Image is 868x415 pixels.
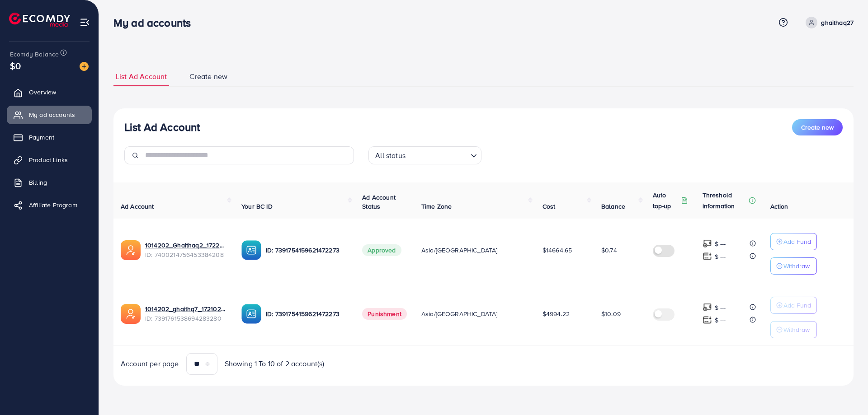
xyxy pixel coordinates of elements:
h3: List Ad Account [124,121,200,134]
p: ID: 7391754159621472273 [266,308,348,319]
p: $ --- [715,302,726,313]
span: Affiliate Program [29,201,77,210]
span: Ecomdy Balance [10,50,59,59]
span: Asia/[GEOGRAPHIC_DATA] [421,309,498,318]
span: $14664.65 [542,246,572,255]
img: logo [9,13,70,27]
h3: My ad accounts [113,16,198,29]
span: My ad accounts [29,110,75,119]
span: Your BC ID [241,202,273,211]
p: ghaithaq27 [821,17,854,28]
span: Showing 1 To 10 of 2 account(s) [225,359,325,369]
span: Payment [29,133,54,142]
a: Billing [7,173,92,191]
span: Approved [362,244,401,256]
p: Withdraw [783,261,810,271]
img: menu [80,17,90,28]
span: Time Zone [421,202,452,211]
a: Product Links [7,151,92,169]
p: $ --- [715,251,726,262]
span: $0.74 [601,246,617,255]
a: Overview [7,83,92,101]
a: 1014202_ghaithq7_1721028604096 [145,304,227,313]
a: Payment [7,128,92,146]
img: top-up amount [703,303,712,312]
img: ic-ba-acc.ded83a64.svg [241,240,261,260]
span: Account per page [121,359,179,369]
img: top-up amount [703,252,712,261]
a: My ad accounts [7,106,92,124]
div: <span class='underline'>1014202_Ghaithaq2_1722996774647</span></br>7400214756453384208 [145,241,227,259]
span: ID: 7400214756453384208 [145,250,227,259]
button: Create new [792,119,843,135]
p: Threshold information [703,190,747,211]
span: Ad Account [121,202,154,211]
p: Withdraw [783,324,810,335]
span: Balance [601,202,625,211]
iframe: Chat [830,374,861,408]
span: ID: 7391761538694283280 [145,314,227,323]
span: Punishment [362,308,407,320]
span: All status [373,149,407,162]
p: $ --- [715,238,726,249]
span: Action [770,202,788,211]
img: ic-ads-acc.e4c84228.svg [121,304,141,324]
span: $0 [10,59,21,72]
button: Withdraw [770,321,817,338]
span: $4994.22 [542,309,570,318]
span: Billing [29,178,47,187]
span: Create new [189,71,227,82]
p: ID: 7391754159621472273 [266,245,348,256]
button: Withdraw [770,257,817,275]
a: 1014202_Ghaithaq2_1722996774647 [145,241,227,250]
p: Add Fund [783,236,811,247]
span: Product Links [29,155,68,164]
span: $10.09 [601,309,621,318]
input: Search for option [408,147,467,162]
img: ic-ba-acc.ded83a64.svg [241,304,261,324]
img: top-up amount [703,239,712,248]
span: List Ad Account [116,71,167,82]
a: Affiliate Program [7,196,92,214]
img: ic-ads-acc.e4c84228.svg [121,240,141,260]
button: Add Fund [770,297,817,314]
div: <span class='underline'>1014202_ghaithq7_1721028604096</span></br>7391761538694283280 [145,304,227,323]
span: Cost [542,202,556,211]
p: Auto top-up [653,190,679,211]
p: $ --- [715,315,726,326]
img: top-up amount [703,315,712,325]
div: Search for option [368,146,481,164]
button: Add Fund [770,233,817,250]
span: Ad Account Status [362,193,396,211]
img: image [80,62,89,71]
a: ghaithaq27 [802,17,854,28]
span: Overview [29,88,56,97]
p: Add Fund [783,300,811,311]
span: Asia/[GEOGRAPHIC_DATA] [421,246,498,255]
span: Create new [801,123,834,132]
